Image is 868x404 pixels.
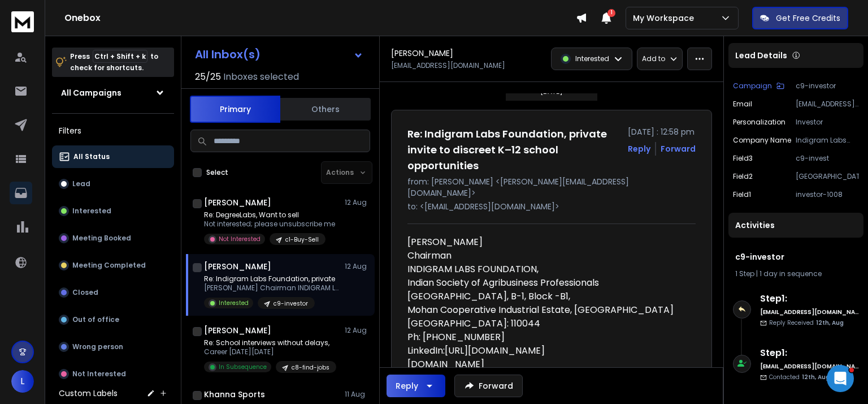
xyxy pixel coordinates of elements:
[776,12,840,24] p: Get Free Credits
[52,81,174,104] button: All Campaigns
[733,100,752,109] p: Email
[204,283,340,293] p: [PERSON_NAME] Chairman INDIGRAM LABS
[204,338,336,347] p: Re: School interviews without delays,
[396,380,418,392] div: Reply
[219,299,249,307] p: Interested
[72,342,123,351] p: Wrong person
[733,172,753,181] p: Field2
[728,213,863,238] div: Activities
[292,363,329,372] p: c8-find-jobs
[52,200,174,222] button: Interested
[345,198,370,207] p: 12 Aug
[733,190,751,199] p: Field1
[204,325,271,336] h1: [PERSON_NAME]
[190,96,280,123] button: Primary
[204,274,340,283] p: Re: Indigram Labs Foundation, private
[816,319,844,327] span: 12th, Aug
[387,375,445,397] button: Reply
[733,154,753,163] p: Field3
[796,81,859,91] p: c9-investor
[219,235,261,243] p: Not Interested
[769,319,844,327] p: Reply Received
[760,346,859,360] h6: Step 1 :
[93,50,147,63] span: Ctrl + Shift + k
[59,388,118,399] h3: Custom Labels
[661,143,696,154] div: Forward
[735,269,754,278] span: 1 Step
[72,207,111,216] p: Interested
[52,336,174,358] button: Wrong person
[64,11,576,25] h1: Onebox
[827,365,854,392] iframe: Intercom live chat
[52,145,174,168] button: All Status
[735,251,857,263] h1: c9-investor
[733,136,791,145] p: Company Name
[52,281,174,304] button: Closed
[52,308,174,331] button: Out of office
[391,61,505,70] p: [EMAIL_ADDRESS][DOMAIN_NAME]
[204,347,336,356] p: Career [DATE][DATE]
[52,363,174,385] button: Not Interested
[642,54,665,63] p: Add to
[280,97,371,122] button: Others
[796,172,859,181] p: [GEOGRAPHIC_DATA]
[345,262,370,271] p: 12 Aug
[186,43,372,66] button: All Inbox(s)
[204,197,271,208] h1: [PERSON_NAME]
[195,49,261,60] h1: All Inbox(s)
[628,126,696,137] p: [DATE] : 12:58 pm
[72,315,119,324] p: Out of office
[11,370,34,393] button: L
[52,173,174,195] button: Lead
[206,168,228,177] label: Select
[223,70,299,84] h3: Inboxes selected
[752,7,848,29] button: Get Free Credits
[204,220,335,229] p: Not interested; please unsubscribe me
[735,50,787,61] p: Lead Details
[575,54,609,63] p: Interested
[72,179,90,188] p: Lead
[407,201,696,212] p: to: <[EMAIL_ADDRESS][DOMAIN_NAME]>
[760,308,859,316] h6: [EMAIL_ADDRESS][DOMAIN_NAME]
[204,210,335,220] p: Re: DegreeLabs, Want to sell
[345,390,370,399] p: 11 Aug
[802,373,830,381] span: 12th, Aug
[195,70,221,84] span: 25 / 25
[52,123,174,139] h3: Filters
[407,176,696,199] p: from: [PERSON_NAME] <[PERSON_NAME][EMAIL_ADDRESS][DOMAIN_NAME]>
[796,136,859,145] p: Indigram Labs Foundation
[61,87,121,98] h1: All Campaigns
[391,48,453,59] h1: [PERSON_NAME]
[73,152,110,161] p: All Status
[204,389,265,400] h1: Khanna Sports
[796,190,859,199] p: investor-1008
[454,375,523,397] button: Forward
[52,254,174,277] button: Meeting Completed
[733,118,785,127] p: Personalization
[760,292,859,306] h6: Step 1 :
[274,299,308,308] p: c9-investor
[11,11,34,32] img: logo
[733,81,784,91] button: Campaign
[219,363,267,371] p: In Subsequence
[735,269,857,278] div: |
[72,234,131,243] p: Meeting Booked
[72,369,126,379] p: Not Interested
[407,126,621,174] h1: Re: Indigram Labs Foundation, private invite to discreet K–12 school opportunities
[633,12,698,24] p: My Workspace
[796,118,859,127] p: Investor
[628,143,650,154] button: Reply
[769,373,830,381] p: Contacted
[796,100,859,109] p: [EMAIL_ADDRESS][DOMAIN_NAME]
[52,227,174,250] button: Meeting Booked
[759,269,822,278] span: 1 day in sequence
[607,9,615,17] span: 1
[345,326,370,335] p: 12 Aug
[285,235,319,244] p: c1-Buy-Sell
[760,362,859,371] h6: [EMAIL_ADDRESS][DOMAIN_NAME]
[72,261,146,270] p: Meeting Completed
[204,261,271,272] h1: [PERSON_NAME]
